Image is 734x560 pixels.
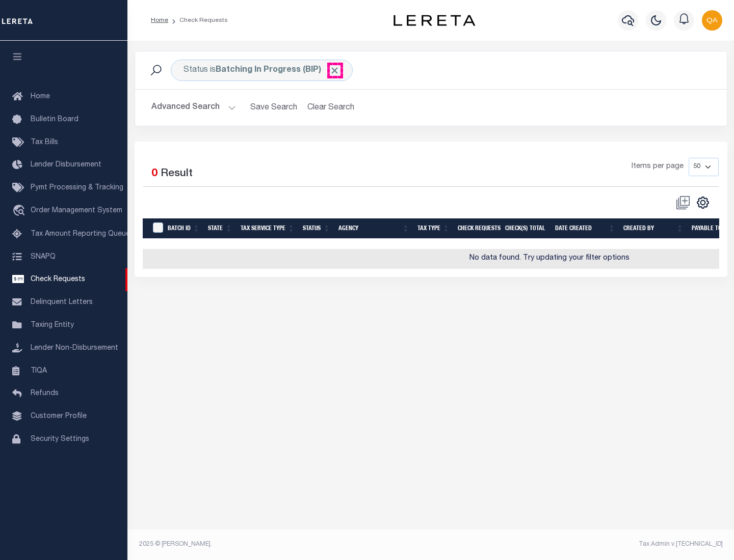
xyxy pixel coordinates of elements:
[31,367,47,374] span: TIQA
[299,218,334,239] th: Status: activate to sort column ascending
[237,218,299,239] th: Tax Service Type: activate to sort column ascending
[151,169,158,179] span: 0
[334,218,413,239] th: Agency: activate to sort column ascending
[413,218,454,239] th: Tax Type: activate to sort column ascending
[31,139,58,146] span: Tax Bills
[244,98,303,118] button: Save Search
[619,218,688,239] th: Created By: activate to sort column ascending
[12,205,29,218] i: travel_explore
[632,161,684,173] span: Items per page
[702,10,722,31] img: svg+xml;base64,PHN2ZyB4bWxucz0iaHR0cDovL3d3dy53My5vcmcvMjAwMC9zdmciIHBvaW50ZXItZXZlbnRzPSJub25lIi...
[31,207,122,214] span: Order Management System
[31,322,74,329] span: Taxing Entity
[31,231,130,238] span: Tax Amount Reporting Queue
[151,98,236,118] button: Advanced Search
[438,540,723,549] div: Tax Admin v.[TECHNICAL_ID]
[31,299,93,306] span: Delinquent Letters
[394,15,475,26] img: logo-dark.svg
[303,98,359,118] button: Clear Search
[31,116,78,123] span: Bulletin Board
[132,540,431,549] div: 2025 © [PERSON_NAME].
[151,17,168,23] a: Home
[31,161,101,169] span: Lender Disbursement
[31,413,87,420] span: Customer Profile
[31,436,89,443] span: Security Settings
[164,218,204,239] th: Batch Id: activate to sort column ascending
[454,218,501,239] th: Check Requests
[31,390,59,397] span: Refunds
[204,218,237,239] th: State: activate to sort column ascending
[31,345,118,352] span: Lender Non-Disbursement
[171,60,353,81] div: Status is
[168,16,228,25] li: Check Requests
[329,65,340,76] span: Click to Remove
[161,166,193,182] label: Result
[31,276,85,283] span: Check Requests
[216,66,340,74] b: Batching In Progress (BIP)
[31,253,56,260] span: SNAPQ
[551,218,619,239] th: Date Created: activate to sort column ascending
[501,218,551,239] th: Check(s) Total
[31,93,50,100] span: Home
[31,184,123,191] span: Pymt Processing & Tracking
